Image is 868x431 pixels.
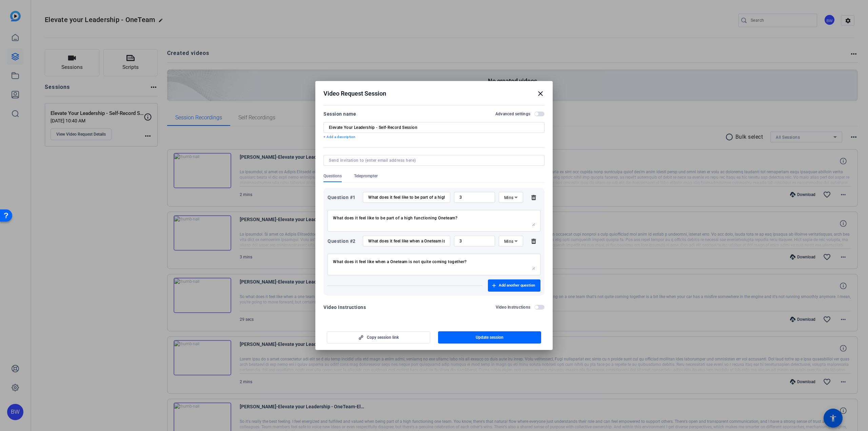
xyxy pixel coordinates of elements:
span: Update session [476,335,504,340]
input: Send invitation to (enter email address here) [329,158,536,163]
input: Enter your question here [368,195,445,200]
input: Time [459,195,490,200]
span: Mins [504,195,514,200]
button: Update session [438,331,541,344]
p: + Add a description [323,134,545,140]
input: Enter Session Name [329,125,539,130]
span: Teleprompter [354,173,378,179]
input: Time [459,238,490,244]
button: Add another question [488,279,540,292]
span: Add another question [499,283,535,288]
button: Copy session link [327,331,430,344]
h2: Advanced settings [495,111,530,117]
span: Mins [504,239,514,244]
div: Video Request Session [323,90,545,98]
div: Video Instructions [323,303,366,311]
h2: Video Instructions [496,305,531,310]
span: Questions [323,173,342,179]
input: Enter your question here [368,238,445,244]
div: Question #1 [328,193,359,201]
div: Session name [323,110,356,118]
span: Copy session link [367,335,399,340]
div: Question #2 [328,237,359,245]
mat-icon: close [536,90,545,98]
